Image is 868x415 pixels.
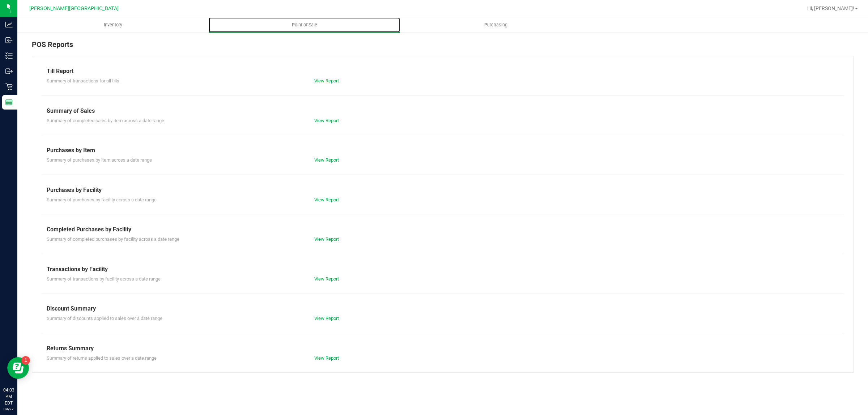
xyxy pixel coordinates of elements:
div: POS Reports [32,39,854,56]
span: Summary of discounts applied to sales over a date range [47,316,162,321]
iframe: Resource center unread badge [21,356,30,365]
div: Summary of Sales [47,107,839,115]
a: Inventory [17,17,209,33]
p: 09/27 [3,406,14,412]
span: Point of Sale [282,22,327,28]
inline-svg: Outbound [5,68,13,75]
span: Summary of returns applied to sales over a date range [47,355,157,361]
a: Point of Sale [209,17,400,33]
inline-svg: Inbound [5,37,13,44]
div: Till Report [47,67,839,76]
a: View Report [314,118,339,123]
a: View Report [314,157,339,163]
inline-svg: Retail [5,83,13,90]
a: View Report [314,316,339,321]
div: Transactions by Facility [47,265,839,274]
a: Purchasing [400,17,591,33]
span: Summary of purchases by item across a date range [47,157,152,163]
inline-svg: Analytics [5,21,13,28]
span: Summary of transactions for all tills [47,78,119,84]
a: View Report [314,78,339,84]
span: Summary of completed sales by item across a date range [47,118,164,123]
span: Purchasing [475,22,517,28]
a: View Report [314,276,339,282]
a: View Report [314,197,339,202]
span: Inventory [94,22,132,28]
a: View Report [314,236,339,242]
span: [PERSON_NAME][GEOGRAPHIC_DATA] [29,5,119,12]
inline-svg: Reports [5,99,13,106]
div: Purchases by Item [47,146,839,155]
span: Summary of transactions by facility across a date range [47,276,161,282]
inline-svg: Inventory [5,52,13,59]
div: Purchases by Facility [47,186,839,194]
span: Summary of completed purchases by facility across a date range [47,236,179,242]
div: Completed Purchases by Facility [47,225,839,234]
span: Hi, [PERSON_NAME]! [807,5,854,11]
a: View Report [314,355,339,361]
iframe: Resource center [7,357,29,379]
p: 04:03 PM EDT [3,387,14,406]
span: Summary of purchases by facility across a date range [47,197,157,202]
div: Discount Summary [47,304,839,313]
div: Returns Summary [47,344,839,353]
